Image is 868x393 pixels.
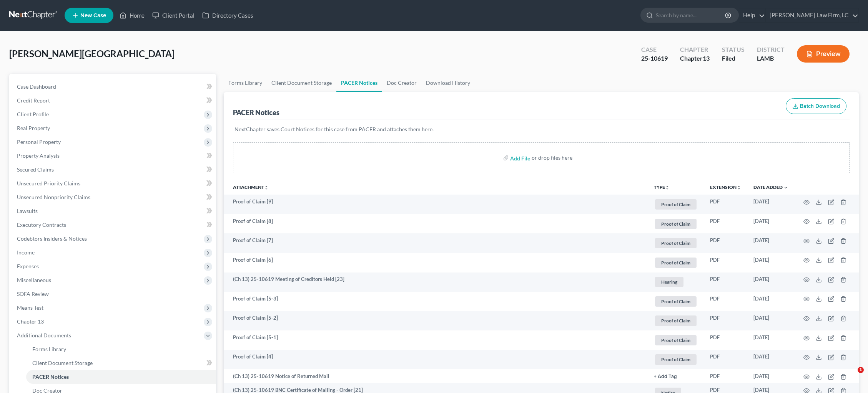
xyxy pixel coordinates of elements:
[17,221,66,228] span: Executory Contracts
[26,356,216,370] a: Client Document Storage
[421,74,475,92] a: Download History
[654,295,698,308] a: Proof of Claim
[680,54,710,63] div: Chapter
[654,334,698,347] a: Proof of Claim
[17,318,44,325] span: Chapter 13
[747,369,794,383] td: [DATE]
[783,185,788,190] i: expand_more
[264,185,269,190] i: unfold_more
[704,253,747,272] td: PDF
[32,360,93,366] span: Client Document Storage
[747,350,794,370] td: [DATE]
[233,184,269,190] a: Attachmentunfold_more
[641,45,668,54] div: Case
[654,374,677,379] button: + Add Tag
[17,139,61,145] span: Personal Property
[17,111,49,117] span: Client Profile
[654,198,698,211] a: Proof of Claim
[655,296,697,307] span: Proof of Claim
[655,354,697,365] span: Proof of Claim
[80,13,106,18] span: New Case
[224,350,648,370] td: Proof of Claim [4]
[655,335,697,345] span: Proof of Claim
[747,272,794,292] td: [DATE]
[224,233,648,253] td: Proof of Claim [7]
[757,45,785,54] div: District
[267,74,336,92] a: Client Document Storage
[11,163,216,177] a: Secured Claims
[842,367,860,385] iframe: Intercom live chat
[17,249,35,256] span: Income
[382,74,421,92] a: Doc Creator
[747,311,794,331] td: [DATE]
[722,45,745,54] div: Status
[747,233,794,253] td: [DATE]
[17,208,38,214] span: Lawsuits
[654,256,698,269] a: Proof of Claim
[17,304,43,311] span: Means Test
[17,235,87,242] span: Codebtors Insiders & Notices
[655,199,697,210] span: Proof of Claim
[654,185,670,190] button: TYPEunfold_more
[747,195,794,214] td: [DATE]
[704,272,747,292] td: PDF
[116,8,148,22] a: Home
[224,292,648,311] td: Proof of Claim [5-3]
[9,48,175,59] span: [PERSON_NAME][GEOGRAPHIC_DATA]
[641,54,668,63] div: 25-10619
[665,185,670,190] i: unfold_more
[17,277,51,283] span: Miscellaneous
[17,332,71,339] span: Additional Documents
[17,166,54,173] span: Secured Claims
[655,219,697,229] span: Proof of Claim
[26,370,216,384] a: PACER Notices
[797,45,850,63] button: Preview
[655,315,697,326] span: Proof of Claim
[858,367,864,373] span: 1
[654,373,698,380] a: + Add Tag
[747,330,794,350] td: [DATE]
[704,233,747,253] td: PDF
[747,214,794,234] td: [DATE]
[704,195,747,214] td: PDF
[654,353,698,366] a: Proof of Claim
[336,74,382,92] a: PACER Notices
[17,125,50,131] span: Real Property
[704,292,747,311] td: PDF
[656,8,726,22] input: Search by name...
[224,253,648,272] td: Proof of Claim [6]
[703,54,710,62] span: 13
[739,8,765,22] a: Help
[11,204,216,218] a: Lawsuits
[17,83,56,90] span: Case Dashboard
[753,184,788,190] a: Date Added expand_more
[704,214,747,234] td: PDF
[224,330,648,350] td: Proof of Claim [5-1]
[655,277,683,287] span: Hearing
[26,342,216,356] a: Forms Library
[17,291,49,297] span: SOFA Review
[17,180,80,187] span: Unsecured Priority Claims
[786,98,846,114] button: Batch Download
[148,8,198,22] a: Client Portal
[722,54,745,63] div: Filed
[710,184,741,190] a: Extensionunfold_more
[32,346,66,352] span: Forms Library
[11,80,216,94] a: Case Dashboard
[224,311,648,331] td: Proof of Claim [5-2]
[655,238,697,248] span: Proof of Claim
[234,125,848,133] p: NextChapter saves Court Notices for this case from PACER and attaches them here.
[17,263,39,269] span: Expenses
[747,253,794,272] td: [DATE]
[233,108,279,117] div: PACER Notices
[655,258,697,268] span: Proof of Claim
[17,152,60,159] span: Property Analysis
[654,276,698,288] a: Hearing
[224,214,648,234] td: Proof of Claim [8]
[11,149,216,163] a: Property Analysis
[11,177,216,190] a: Unsecured Priority Claims
[766,8,858,22] a: [PERSON_NAME] Law Firm, LC
[224,369,648,383] td: (Ch 13) 25-10619 Notice of Returned Mail
[704,350,747,370] td: PDF
[11,287,216,301] a: SOFA Review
